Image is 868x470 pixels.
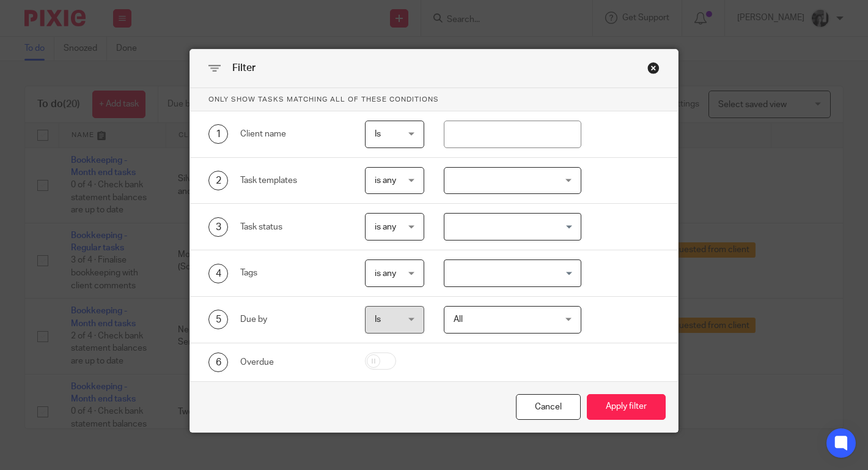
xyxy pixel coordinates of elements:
div: 3 [208,217,228,237]
div: Tags [240,267,346,279]
div: 6 [208,352,228,372]
div: Due by [240,313,346,326]
div: Close this dialog window [647,62,660,74]
div: Overdue [240,356,346,368]
button: Apply filter [587,394,666,420]
span: is any [375,223,396,231]
span: is any [375,269,396,278]
div: 5 [208,310,228,329]
div: 2 [208,171,228,190]
div: Search for option [444,259,581,287]
span: is any [375,176,396,185]
p: Only show tasks matching all of these conditions [190,88,678,111]
div: Task status [240,221,346,233]
div: Client name [240,128,346,140]
div: Search for option [444,213,581,241]
input: Search for option [446,263,574,284]
input: Search for option [446,216,574,237]
span: All [454,315,463,324]
div: 1 [208,124,228,144]
div: 4 [208,264,228,283]
div: Close this dialog window [516,394,581,420]
span: Is [375,130,381,138]
span: Is [375,315,381,324]
div: Task templates [240,174,346,187]
span: Filter [232,63,256,73]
